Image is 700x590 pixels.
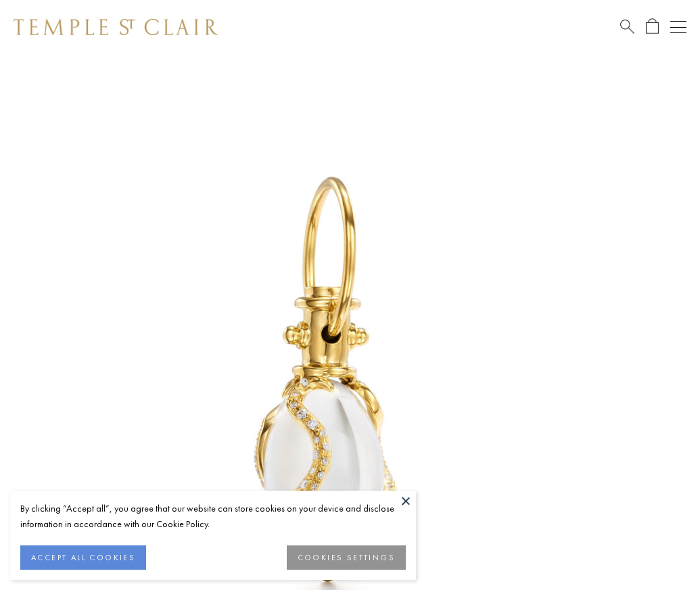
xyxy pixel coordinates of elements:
[646,18,659,35] a: Open Shopping Bag
[670,19,686,35] button: Open navigation
[20,501,406,532] div: By clicking “Accept all”, you agree that our website can store cookies on your device and disclos...
[14,19,218,35] img: Temple St. Clair
[287,545,406,570] button: COOKIES SETTINGS
[620,18,634,35] a: Search
[20,545,146,570] button: ACCEPT ALL COOKIES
